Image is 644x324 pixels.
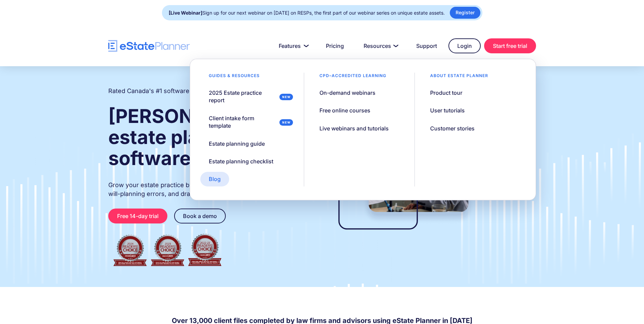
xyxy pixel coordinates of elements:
[169,8,445,18] div: Sign up for our next webinar on [DATE] on RESPs, the first part of our webinar series on unique e...
[448,38,481,53] a: Login
[200,154,282,168] a: Estate planning checklist
[174,209,226,223] a: Book a demo
[319,125,389,132] div: Live webinars and tutorials
[311,86,384,100] a: On-demand webinars
[108,181,309,198] p: Grow your estate practice by streamlining client intake, reducing will-planning errors, and draft...
[200,137,273,151] a: Estate planning guide
[108,209,167,223] a: Free 14-day trial
[209,175,221,183] div: Blog
[108,40,190,52] a: home
[355,39,405,53] a: Resources
[200,86,297,108] a: 2025 Estate practice report
[108,105,308,170] strong: [PERSON_NAME] and estate planning software
[209,89,277,104] div: 2025 Estate practice report
[311,103,379,118] a: Free online courses
[430,125,475,132] div: Customer stories
[311,73,395,82] div: CPD–accredited learning
[200,111,297,133] a: Client intake form template
[319,89,375,96] div: On-demand webinars
[271,39,314,53] a: Features
[484,38,536,53] a: Start free trial
[430,89,462,96] div: Product tour
[209,158,273,165] div: Estate planning checklist
[318,39,352,53] a: Pricing
[311,121,397,136] a: Live webinars and tutorials
[422,73,497,82] div: About estate planner
[200,172,229,186] a: Blog
[408,39,445,53] a: Support
[319,107,370,114] div: Free online courses
[422,121,483,136] a: Customer stories
[209,114,277,130] div: Client intake form template
[430,107,465,114] div: User tutorials
[422,103,473,118] a: User tutorials
[200,73,268,82] div: Guides & resources
[450,7,480,19] a: Register
[422,86,471,100] a: Product tour
[108,87,258,95] h2: Rated Canada's #1 software for estate practitioners
[209,140,265,147] div: Estate planning guide
[169,10,202,16] strong: [Live Webinar]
